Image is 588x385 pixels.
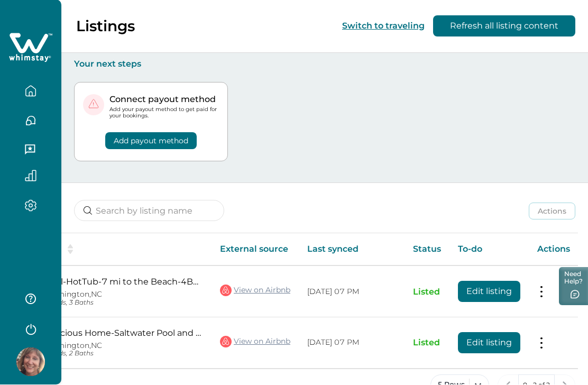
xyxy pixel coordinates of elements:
[44,299,203,307] p: 4 Beds, 3 Baths
[74,59,575,70] p: Your next steps
[299,234,405,266] th: Last synced
[74,200,224,222] input: Search by listing name
[405,234,449,266] th: Status
[458,281,520,302] button: Edit listing
[220,284,290,298] a: View on Airbnb
[44,342,203,351] p: Wilmington, NC
[529,203,575,220] button: Actions
[44,290,203,299] p: Wilmington, NC
[109,95,219,105] p: Connect payout method
[220,335,290,349] a: View on Airbnb
[212,234,299,266] th: External source
[76,17,135,35] p: Listings
[44,350,203,358] p: 3 Beds, 2 Baths
[44,328,203,338] a: Spacious Home-Saltwater Pool and Hottub-King Bed
[413,287,441,298] p: Listed
[458,333,520,354] button: Edit listing
[44,277,203,287] a: Pool-HotTub-7 mi to the Beach-4BR/3 BA-King Beds
[342,21,425,31] button: Switch to traveling
[307,287,396,298] p: [DATE] 07 PM
[109,107,219,120] p: Add your payout method to get paid for your bookings.
[105,133,197,150] button: Add payout method
[413,338,441,349] p: Listed
[60,244,81,255] button: sorting
[449,234,529,266] th: To-do
[529,234,578,266] th: Actions
[16,348,45,377] img: Whimstay Host
[433,16,575,37] button: Refresh all listing content
[307,338,396,349] p: [DATE] 07 PM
